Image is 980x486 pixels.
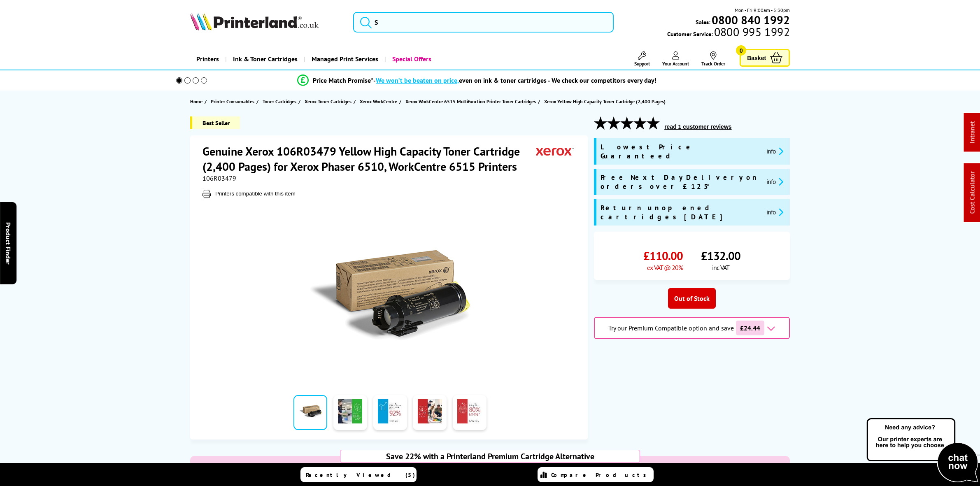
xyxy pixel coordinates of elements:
[211,97,254,106] span: Printer Consumables
[304,49,384,70] a: Managed Print Services
[4,222,12,264] span: Product Finder
[360,97,399,106] a: Xerox WorkCentre
[764,177,786,186] button: promo-description
[373,76,656,84] div: - even on ink & toner cartridges - We check our competitors every day!
[190,49,225,70] a: Printers
[701,51,725,67] a: Track Order
[405,97,536,106] span: Xerox WorkCentre 6515 Multifunction Printer Toner Cartridges
[710,16,790,24] a: 0800 840 1992
[306,471,415,479] span: Recently Viewed (5)
[263,97,296,106] span: Toner Cartridges
[544,98,666,105] span: Xerox Yellow High Capacity Toner Cartridge (2,400 Pages)
[634,60,650,67] span: Support
[340,450,640,463] div: Save 22% with a Printerland Premium Cartridge Alternative
[165,73,789,88] li: modal_Promise
[551,471,651,479] span: Compare Products
[190,12,319,30] img: Printerland Logo
[747,52,766,63] span: Basket
[662,60,689,67] span: Your Account
[601,173,760,191] span: Free Next Day Delivery on orders over £125*
[643,248,683,263] span: £110.00
[712,263,729,272] span: inc VAT
[190,97,205,106] a: Home
[313,76,373,84] span: Price Match Promise*
[300,467,417,482] a: Recently Viewed (5)
[190,12,343,32] a: Printerland Logo
[536,144,574,159] img: Xerox
[305,97,351,106] span: Xerox Toner Cartridges
[233,49,298,70] span: Ink & Toner Cartridges
[662,123,734,130] button: read 1 customer reviews
[647,263,683,272] span: ex VAT @ 20%
[696,18,710,26] span: Sales:
[662,51,689,67] a: Your Account
[667,28,790,38] span: Customer Service:
[213,190,298,197] button: Printers compatible with this item
[740,49,790,67] a: Basket 0
[190,116,240,129] span: Best Seller
[736,321,764,335] span: £24.44
[968,121,976,144] a: Intranet
[601,142,760,160] span: Lowest Price Guaranteed
[701,248,740,263] span: £132.00
[968,172,976,214] a: Cost Calculator
[211,97,256,106] a: Printer Consumables
[668,288,716,309] div: Out of Stock
[376,76,459,84] span: We won’t be beaten on price,
[712,12,790,28] b: 0800 840 1992
[736,45,746,56] span: 0
[263,97,298,106] a: Toner Cartridges
[353,12,613,33] input: S
[405,97,538,106] a: Xerox WorkCentre 6515 Multifunction Printer Toner Cartridges
[384,49,438,70] a: Special Offers
[305,97,354,106] a: Xerox Toner Cartridges
[190,97,203,106] span: Home
[735,6,790,14] span: Mon - Fri 9:00am - 5:30pm
[865,417,980,484] img: Open Live Chat window
[203,144,536,174] h1: Genuine Xerox 106R03479 Yellow High Capacity Toner Cartridge (2,400 Pages) for Xerox Phaser 6510,...
[764,207,786,217] button: promo-description
[538,467,654,482] a: Compare Products
[764,146,786,156] button: promo-description
[713,28,790,36] span: 0800 995 1992
[601,203,760,221] span: Return unopened cartridges [DATE]
[203,174,236,182] span: 106R03479
[360,97,397,106] span: Xerox WorkCentre
[225,49,304,70] a: Ink & Toner Cartridges
[608,324,734,332] span: Try our Premium Compatible option and save
[634,51,650,67] a: Support
[310,214,471,376] img: Xerox 106R03479 Yellow High Capacity Toner Cartridge (2,400 Pages)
